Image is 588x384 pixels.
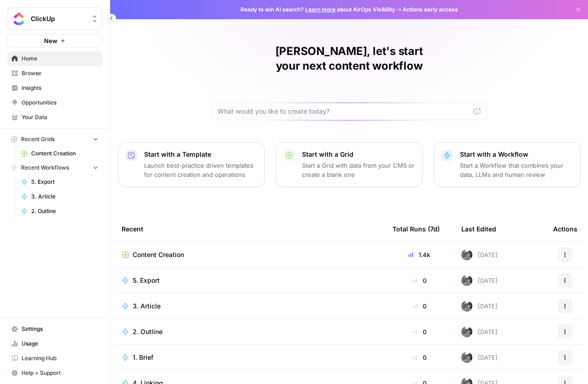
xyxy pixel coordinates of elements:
p: Start with a Template [144,150,257,159]
span: Usage [22,340,98,348]
a: 5. Export [17,175,102,189]
div: [DATE] [461,352,498,363]
span: 5. Export [133,276,160,285]
div: Actions [553,216,577,241]
div: Last Edited [461,216,496,241]
button: Recent Grids [7,132,102,146]
a: Home [7,51,102,66]
span: 1. Brief [133,353,153,362]
a: Settings [7,322,102,336]
div: 0 [392,276,447,285]
div: 1.4k [392,250,447,259]
p: Start with a Workflow [460,150,573,159]
img: a2mlt6f1nb2jhzcjxsuraj5rj4vi [461,301,472,312]
h1: [PERSON_NAME], let's start your next content workflow [212,44,487,73]
a: 2. Outline [17,204,102,219]
div: [DATE] [461,275,498,286]
span: 3. Article [31,192,98,201]
span: Actions early access [403,5,458,14]
span: Recent Workflows [21,164,69,172]
span: Browse [22,69,98,77]
span: 5. Export [31,178,98,186]
span: New [44,36,57,45]
a: Usage [7,336,102,351]
span: Help + Support [22,369,98,377]
button: Workspace: ClickUp [7,7,102,30]
p: Start a Workflow that combines your data, LLMs and human review [460,161,573,179]
a: 2. Outline [122,327,378,336]
p: Launch best-practice driven templates for content creation and operations [144,161,257,179]
input: What would you like to create today? [218,107,470,116]
a: 1. Brief [122,353,378,362]
a: Browse [7,66,102,81]
p: Start a Grid with data from your CMS or create a blank one [302,161,415,179]
span: Recent Grids [21,135,55,143]
a: Insights [7,81,102,95]
span: Insights [22,84,98,92]
a: Opportunities [7,95,102,110]
span: Ready to win AI search? about AirOps Visibility [241,5,395,14]
a: Learn more [305,6,336,13]
span: 3. Article [133,302,161,311]
div: Recent [122,216,378,241]
span: Opportunities [22,99,98,107]
div: [DATE] [461,301,498,312]
img: a2mlt6f1nb2jhzcjxsuraj5rj4vi [461,249,472,260]
span: Content Creation [133,250,184,259]
span: Home [22,55,98,63]
span: 2. Outline [133,327,162,336]
button: Help + Support [7,366,102,380]
p: Start with a Grid [302,150,415,159]
button: Start with a WorkflowStart a Workflow that combines your data, LLMs and human review [434,142,581,187]
span: 2. Outline [31,207,98,215]
img: a2mlt6f1nb2jhzcjxsuraj5rj4vi [461,326,472,337]
img: a2mlt6f1nb2jhzcjxsuraj5rj4vi [461,275,472,286]
a: 3. Article [17,189,102,204]
div: [DATE] [461,326,498,337]
div: 0 [392,302,447,311]
a: 3. Article [122,302,378,311]
span: ClickUp [31,14,86,23]
img: ClickUp Logo [11,11,27,27]
button: Start with a GridStart a Grid with data from your CMS or create a blank one [276,142,423,187]
span: Learning Hub [22,354,98,362]
div: [DATE] [461,249,498,260]
div: 0 [392,353,447,362]
div: Total Runs (7d) [392,216,440,241]
span: Your Data [22,113,98,121]
a: 5. Export [122,276,378,285]
span: Settings [22,325,98,333]
button: Recent Workflows [7,161,102,175]
img: a2mlt6f1nb2jhzcjxsuraj5rj4vi [461,352,472,363]
button: Start with a TemplateLaunch best-practice driven templates for content creation and operations [118,142,265,187]
button: New [7,34,102,48]
a: Content Creation [122,250,378,259]
a: Content Creation [17,146,102,161]
div: 0 [392,327,447,336]
a: Your Data [7,110,102,125]
span: Content Creation [31,149,98,158]
a: Learning Hub [7,351,102,366]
